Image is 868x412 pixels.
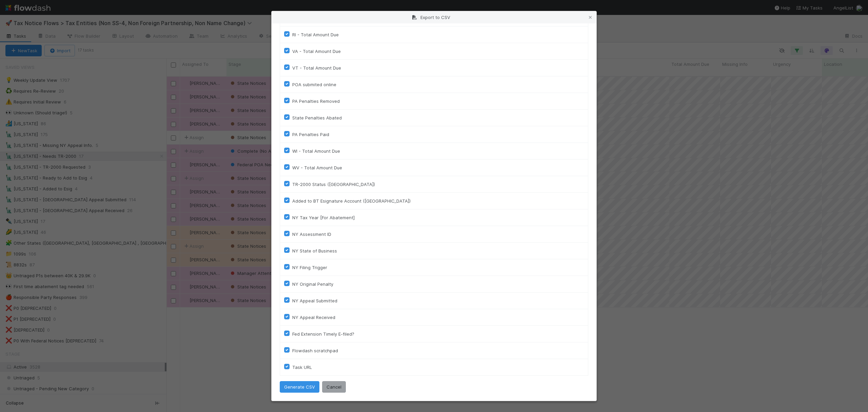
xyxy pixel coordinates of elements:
[292,247,337,255] label: NY State of Business
[292,363,312,371] label: Task URL
[280,381,319,393] button: Generate CSV
[292,347,338,355] label: Flowdash scratchpad
[292,147,340,155] label: WI - Total Amount Due
[292,280,333,288] label: NY Original Penalty
[292,64,341,72] label: VT - Total Amount Due
[292,180,375,188] label: TR-2000 Status ([GEOGRAPHIC_DATA])
[322,381,346,393] button: Cancel
[292,213,355,222] label: NY Tax Year [For Abatement]
[292,80,336,89] label: POA submited online
[292,313,335,321] label: NY Appeal Received
[292,297,337,305] label: NY Appeal Submitted
[292,164,342,172] label: WV - Total Amount Due
[292,230,331,238] label: NY Assessment ID
[292,130,329,138] label: PA Penalties Paid
[292,114,342,122] label: State Penalties Abated
[292,263,327,271] label: NY Filing Trigger
[292,47,341,55] label: VA - Total Amount Due
[292,197,411,205] label: Added to BT Esignature Account ([GEOGRAPHIC_DATA])
[292,97,340,105] label: PA Penalties Removed
[292,330,354,338] label: Fed Extension Timely E-filed?
[272,11,596,23] div: Export to CSV
[292,31,339,39] label: RI - Total Amount Due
